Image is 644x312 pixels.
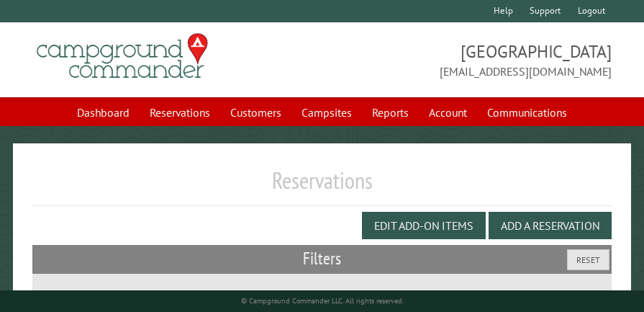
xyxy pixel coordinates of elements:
[479,99,576,126] a: Communications
[241,296,404,306] small: © Campground Commander LLC. All rights reserved.
[322,40,612,80] span: [GEOGRAPHIC_DATA] [EMAIL_ADDRESS][DOMAIN_NAME]
[141,99,219,126] a: Reservations
[293,99,360,126] a: Campsites
[567,249,609,270] button: Reset
[32,245,612,272] h2: Filters
[363,99,417,126] a: Reports
[32,28,212,84] img: Campground Commander
[489,212,612,239] button: Add a Reservation
[362,212,486,239] button: Edit Add-on Items
[68,99,138,126] a: Dashboard
[420,99,476,126] a: Account
[222,99,290,126] a: Customers
[32,166,612,206] h1: Reservations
